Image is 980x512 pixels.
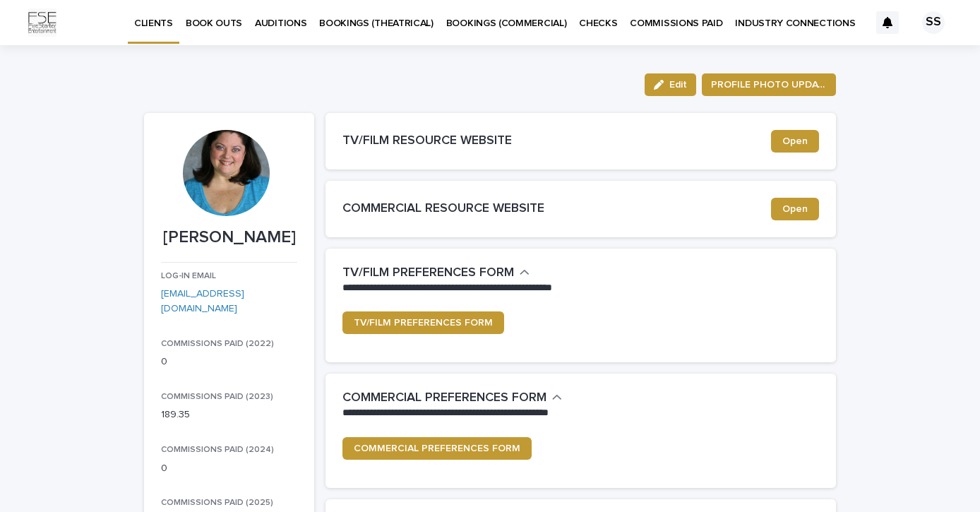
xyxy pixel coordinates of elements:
p: 189.35 [161,407,297,422]
span: COMMISSIONS PAID (2022) [161,340,274,348]
p: 0 [161,355,297,369]
span: COMMISSIONS PAID (2025) [161,499,273,507]
button: TV/FILM PREFERENCES FORM [342,266,530,281]
a: COMMERCIAL PREFERENCES FORM [342,437,532,460]
span: COMMERCIAL PREFERENCES FORM [354,443,520,453]
h2: TV/FILM RESOURCE WEBSITE [342,133,771,149]
span: Open [782,204,808,214]
button: COMMERCIAL PREFERENCES FORM [342,391,562,406]
span: Edit [669,80,687,90]
h2: COMMERCIAL PREFERENCES FORM [342,391,546,406]
span: COMMISSIONS PAID (2023) [161,393,273,401]
p: 0 [161,461,297,476]
a: Open [771,198,819,220]
span: TV/FILM PREFERENCES FORM [354,318,493,328]
button: Edit [645,73,696,96]
span: PROFILE PHOTO UPDATE [711,78,827,92]
span: LOG-IN EMAIL [161,272,216,280]
img: Km9EesSdRbS9ajqhBzyo [28,8,56,37]
a: [EMAIL_ADDRESS][DOMAIN_NAME] [161,289,244,314]
p: [PERSON_NAME] [161,227,297,248]
a: Open [771,130,819,153]
button: PROFILE PHOTO UPDATE [702,73,836,96]
span: Open [782,136,808,146]
div: SS [922,11,945,34]
h2: TV/FILM PREFERENCES FORM [342,266,514,281]
h2: COMMERCIAL RESOURCE WEBSITE [342,201,771,217]
a: TV/FILM PREFERENCES FORM [342,311,504,334]
span: COMMISSIONS PAID (2024) [161,446,274,454]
